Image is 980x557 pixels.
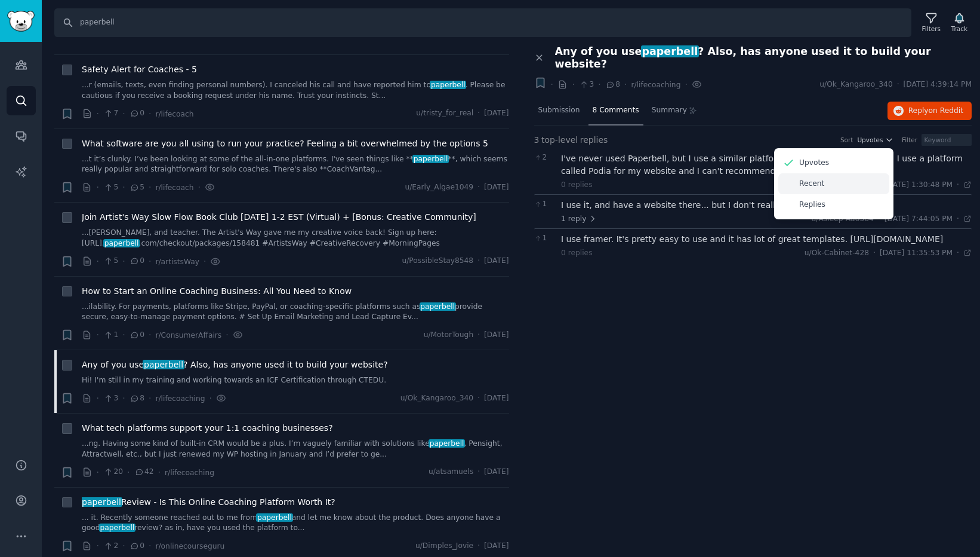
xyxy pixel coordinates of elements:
[484,393,509,404] span: [DATE]
[155,110,193,118] span: r/lifecoach
[103,330,118,341] span: 1
[885,180,953,191] span: [DATE] 1:30:48 PM
[415,541,473,552] span: u/Dimples_Jovie
[951,25,967,33] div: Track
[402,256,473,267] span: u/PossibleStay8548
[97,540,99,552] span: ·
[840,136,853,144] div: Sort
[416,108,473,119] span: u/tristy_for_real
[54,8,911,37] input: Search Keyword
[82,211,476,224] a: Join Artist's Way Slow Flow Book Club [DATE] 1-2 EST (Virtual) + [Bonus: Creative Community]
[922,25,941,33] div: Filters
[97,108,99,120] span: ·
[155,258,199,266] span: r/artistsWay
[561,233,972,246] div: I use framer. It's pretty easy to use and it has lot of great templates. [URL][DOMAIN_NAME]
[429,439,465,448] span: paperbell
[82,228,509,249] a: ...[PERSON_NAME], and teacher. The Artist's Way gave me my creative voice back! Sign up here: [UR...
[561,214,597,225] span: 1 reply
[534,199,555,210] span: 1
[685,78,687,91] span: ·
[209,392,211,405] span: ·
[561,199,972,212] div: I use it, and have a website there... but I don't really send people to it.
[572,78,574,91] span: ·
[957,214,959,225] span: ·
[484,330,509,341] span: [DATE]
[122,540,125,552] span: ·
[412,155,449,163] span: paperbell
[400,393,473,404] span: u/Ok_Kangaroo_340
[551,78,553,91] span: ·
[82,375,509,386] a: Hi! I'm still in my training and working towards an ICF Certification through CTEDU.
[805,249,869,257] span: u/Ok-Cabinet-428
[477,541,480,552] span: ·
[127,466,130,479] span: ·
[122,108,125,120] span: ·
[130,330,144,341] span: 0
[477,256,480,267] span: ·
[134,467,154,478] span: 42
[130,541,144,552] span: 0
[477,108,480,119] span: ·
[130,256,144,267] span: 0
[226,329,228,341] span: ·
[561,152,972,177] div: I've never used Paperbell, but I use a similar platform called Vibly and I love it!! I use a plat...
[82,513,509,534] a: ... it. Recently someone reached out to me frompaperbelland let me know about the product. Does a...
[143,360,184,369] span: paperbell
[477,393,480,404] span: ·
[631,81,680,89] span: r/lifecoaching
[420,302,456,311] span: paperbell
[812,215,874,223] span: u/Asleep-Ad6384
[424,330,474,341] span: u/MotorTough
[149,255,151,268] span: ·
[82,496,335,509] a: paperbellReview - Is This Online Coaching Platform Worth It?
[477,467,480,478] span: ·
[922,134,972,146] input: Keyword
[885,214,953,225] span: [DATE] 7:44:05 PM
[82,496,335,509] span: Review - Is This Online Coaching Platform Worth It?
[957,180,959,191] span: ·
[477,182,480,193] span: ·
[81,497,122,507] span: paperbell
[555,45,972,71] span: Any of you use ? Also, has anyone used it to build your website?
[149,108,151,120] span: ·
[593,105,639,116] span: 8 Comments
[103,541,118,552] span: 2
[880,248,953,259] span: [DATE] 11:35:53 PM
[887,102,972,121] button: Replyon Reddit
[149,392,151,405] span: ·
[819,79,892,90] span: u/Ok_Kangaroo_340
[82,422,333,434] a: What tech platforms support your 1:1 coaching businesses?
[904,79,972,90] span: [DATE] 4:39:14 PM
[873,248,876,259] span: ·
[256,513,292,522] span: paperbell
[82,302,509,323] a: ...ilability. For payments, platforms like Stripe, PayPal, or coaching-specific platforms such as...
[484,467,509,478] span: [DATE]
[122,181,125,194] span: ·
[799,179,824,189] p: Recent
[641,45,699,57] span: paperbell
[122,255,125,268] span: ·
[477,330,480,341] span: ·
[103,108,118,119] span: 7
[624,78,627,91] span: ·
[97,329,99,341] span: ·
[155,394,205,403] span: r/lifecoaching
[82,63,197,76] a: Safety Alert for Coaches - 5
[484,182,509,193] span: [DATE]
[165,469,214,477] span: r/lifecoaching
[82,285,352,298] a: How to Start an Online Coaching Business: All You Need to Know
[405,182,473,193] span: u/Early_Algae1049
[957,248,959,259] span: ·
[158,466,161,479] span: ·
[534,134,540,146] span: 3
[149,181,151,194] span: ·
[929,106,963,115] span: on Reddit
[580,134,608,146] span: replies
[82,439,509,460] a: ...ng. Having some kind of built-in CRM would be a plus. I’m vaguely familiar with solutions like...
[534,152,555,163] span: 2
[484,541,509,552] span: [DATE]
[99,524,135,532] span: paperbell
